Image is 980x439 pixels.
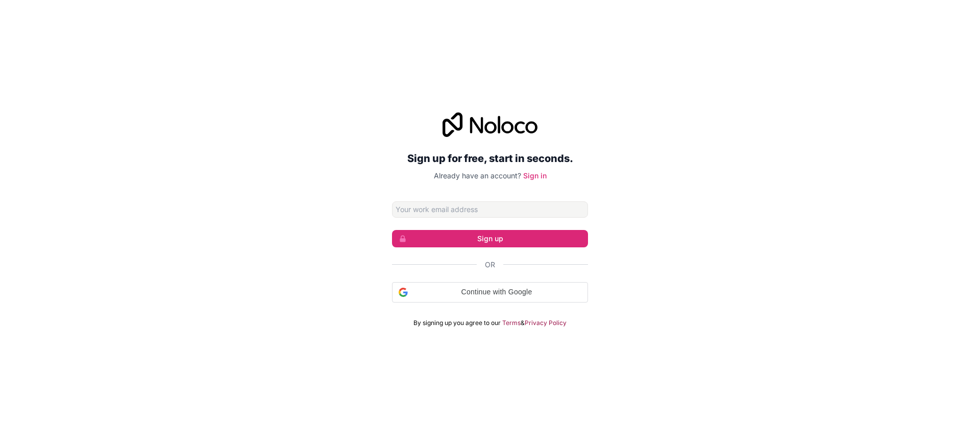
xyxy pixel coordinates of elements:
input: Email address [392,201,588,218]
a: Terms [502,319,521,327]
span: Continue with Google [412,287,581,297]
span: Already have an account? [434,171,521,180]
a: Privacy Policy [525,319,567,327]
span: & [521,319,525,327]
h2: Sign up for free, start in seconds. [392,149,588,168]
span: By signing up you agree to our [413,319,501,327]
button: Sign up [392,230,588,247]
a: Sign in [523,171,547,180]
div: Continue with Google [392,282,588,303]
span: Or [485,260,495,270]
